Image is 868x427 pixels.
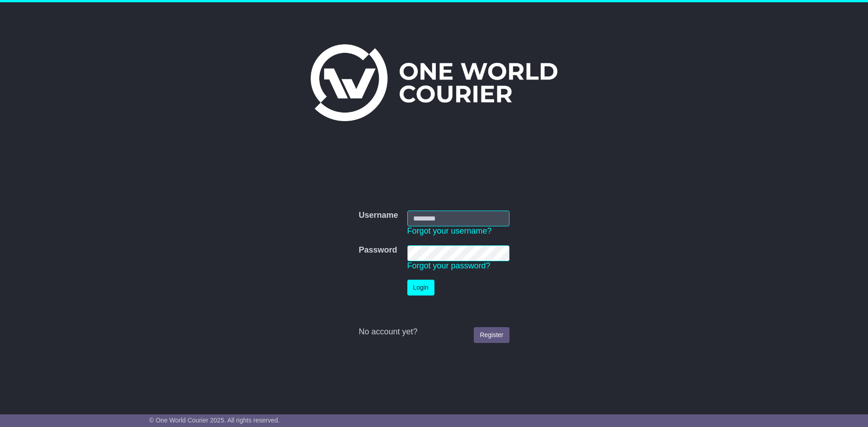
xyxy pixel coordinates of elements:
img: One World [311,44,557,121]
a: Forgot your password? [407,261,491,270]
label: Username [359,211,398,221]
a: Register [474,327,509,343]
label: Password [359,245,397,255]
a: Forgot your username? [407,226,492,235]
button: Login [407,280,434,296]
span: © One World Courier 2025. All rights reserved. [149,417,280,424]
div: No account yet? [359,327,509,337]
